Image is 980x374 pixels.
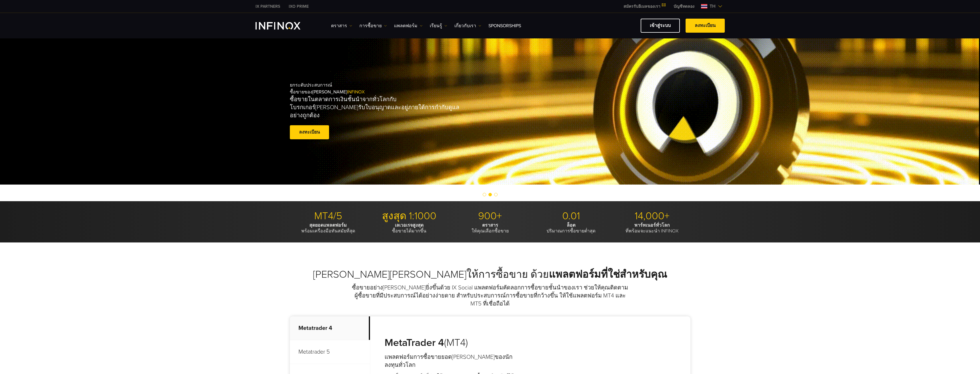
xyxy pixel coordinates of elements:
[488,193,492,196] span: Go to slide 2
[290,95,460,120] p: ซื้อขายในตลาดการเงินชั้นนำจากทั่วโลกกับโบรกเกอร์[PERSON_NAME]รับใบอนุญาตและอยู่ภายใต้การกำกับดูแล...
[331,22,352,29] a: ตราสาร
[619,4,669,9] a: สมัครรับอีเมลของเรา
[533,210,609,222] p: 0.01
[482,222,498,228] strong: ตราสาร
[395,222,423,228] strong: เลเวอเรจสูงสุด
[549,268,667,281] strong: แพลตฟอร์มที่ใช่สำหรับคุณ
[452,210,528,222] p: 900+
[385,353,521,369] h4: แพลตฟอร์มการซื้อขายยอด[PERSON_NAME]ของนักลงทุนทั่วโลก
[290,210,367,222] p: MT4/5
[347,89,365,95] span: INFINOX
[385,336,444,349] strong: MetaTrader 4
[533,222,609,234] p: ปริมาณการซื้อขายต่ำสุด
[641,19,680,33] a: เข้าสู่ระบบ
[251,3,284,9] a: INFINOX
[567,222,575,228] strong: ล็อต
[290,316,370,340] p: Metatrader 4
[284,3,313,9] a: INFINOX
[385,336,521,349] h3: (MT4)
[614,210,690,222] p: 14,000+
[371,210,448,222] p: สูงสุด 1:1000
[309,222,347,228] strong: สุดยอดแพลตฟอร์ม
[494,193,498,196] span: Go to slide 3
[430,22,447,29] a: เรียนรู้
[359,22,387,29] a: การซื้อขาย
[290,268,690,281] h2: [PERSON_NAME][PERSON_NAME]ให้การซื้อขาย ด้วย
[256,22,314,30] a: INFINOX Logo
[290,125,329,139] a: ลงทะเบียน
[394,22,423,29] a: แพลตฟอร์ม
[454,22,481,29] a: เกี่ยวกับเรา
[669,3,699,9] a: INFINOX MENU
[371,222,448,234] p: ซื้อขายได้มากขึ้น
[452,222,528,234] p: ให้คุณเลือกซื้อขาย
[634,222,670,228] strong: พาร์ทเนอร์ทั่วโลก
[488,22,521,29] a: Sponsorships
[290,340,370,364] p: Metatrader 5
[483,193,486,196] span: Go to slide 1
[290,73,502,150] div: ยกระดับประสบการณ์ ซื้อขายของ[PERSON_NAME]
[351,284,629,308] p: ซื้อขายอย่าง[PERSON_NAME]ยิ่งขึ้นด้วย IX Social แพลตฟอร์มคัดลอกการซื้อขายชั้นนำของเรา ช่วยให้คุณต...
[707,3,718,10] span: th
[614,222,690,234] p: ที่พร้อมจะแนะนำ INFINOX
[290,222,367,234] p: พร้อมเครื่องมือทันสมัยที่สุด
[686,19,725,33] a: ลงทะเบียน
